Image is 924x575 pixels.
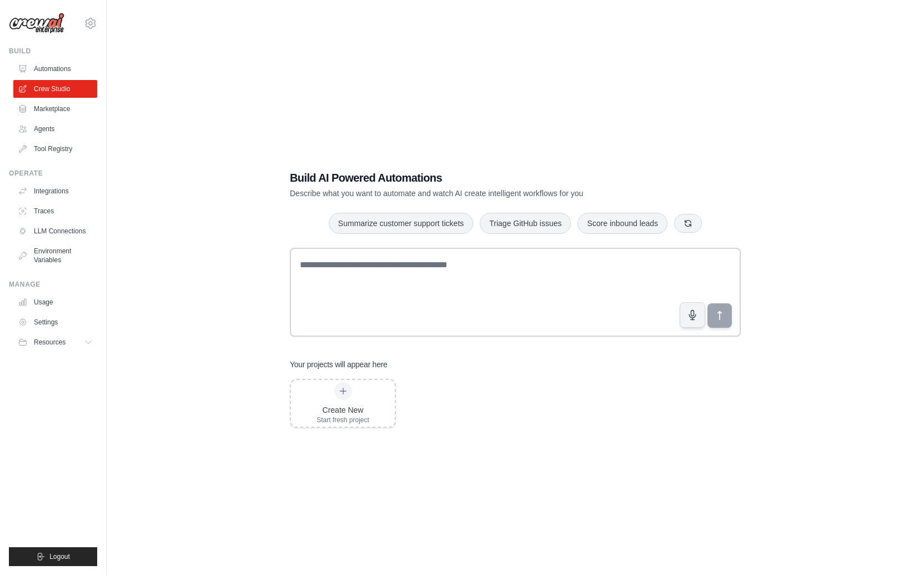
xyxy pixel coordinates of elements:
img: Logo [9,13,64,34]
div: Start fresh project [317,416,369,424]
p: Describe what you want to automate and watch AI create intelligent workflows for you [290,188,663,199]
button: Resources [13,333,97,351]
a: Automations [13,60,97,78]
button: Summarize customer support tickets [329,213,473,234]
button: Logout [9,547,97,566]
span: Logout [49,552,70,561]
a: Usage [13,293,97,311]
div: Operate [9,169,97,178]
a: Settings [13,313,97,331]
button: Get new suggestions [674,214,702,233]
a: Marketplace [13,100,97,118]
a: Environment Variables [13,242,97,269]
button: Score inbound leads [577,213,667,234]
h1: Build AI Powered Automations [290,170,663,186]
a: Traces [13,202,97,220]
div: Build [9,47,97,56]
a: Agents [13,120,97,138]
div: Manage [9,280,97,289]
button: Triage GitHub issues [480,213,571,234]
h3: Your projects will appear here [290,359,388,370]
span: Resources [34,338,66,347]
button: Click to speak your automation idea [680,302,705,328]
div: Create New [317,404,369,416]
iframe: Chat Widget [868,522,924,575]
a: Tool Registry [13,140,97,158]
a: Crew Studio [13,80,97,98]
a: Integrations [13,182,97,200]
a: LLM Connections [13,222,97,240]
